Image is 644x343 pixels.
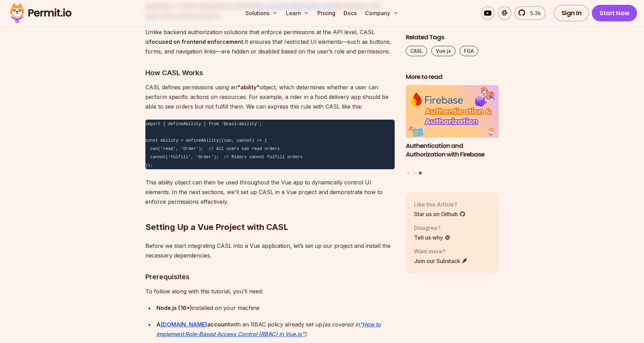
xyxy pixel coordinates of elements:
p: Want more? [414,247,468,255]
p: To follow along with this tutorial, you’ll need: [145,286,395,296]
a: Vue.js [431,46,455,56]
a: Sign In [554,5,589,21]
p: This ability object can then be used throughout the Vue app to dynamically control UI elements. I... [145,178,395,206]
strong: "ability" [237,84,260,91]
strong: A [156,321,161,328]
img: Authentication and Authorization with Firebase [406,85,499,138]
a: Pricing [315,6,338,20]
a: Join our Substack [414,257,468,265]
a: Tell us why [414,233,451,242]
div: with an RBAC policy already set up [156,320,395,339]
p: Like this Article? [414,200,465,209]
button: Go to slide 1 [407,172,410,174]
p: Unlike backend authorization solutions that enforce permissions at the API level, CASL is It ensu... [145,27,395,56]
h2: More to read [406,73,499,81]
code: import { defineAbility } from '@casl/ability'; const ability = defineAbility((can, cannot) => { c... [145,122,303,168]
a: FGA [460,46,478,56]
button: Go to slide 3 [419,172,422,175]
a: [DOMAIN_NAME] [161,321,207,328]
a: Start Now [592,5,637,21]
p: CASL defines permissions using an object, which determines whether a user can perform specific ac... [145,82,395,111]
p: Before we start integrating CASL into a Vue application, let’s set up our project and install the... [145,241,395,260]
a: Authentication and Authorization with FirebaseAuthentication and Authorization with Firebase [406,85,499,168]
p: Disagree? [414,224,451,232]
strong: Node.js (16+) [156,304,192,311]
a: Star us on Github [414,210,465,218]
a: Docs [341,6,359,20]
strong: focused on frontend enforcement. [149,38,244,45]
img: Permit logo [7,1,75,25]
div: Posts [406,85,499,176]
h3: Prerequisites [145,271,395,282]
h2: Setting Up a Vue Project with CASL [145,194,395,233]
a: "How to Implement Role-Based Access Control (RBAC) in Vue.js" [156,321,381,337]
a: 5.3k [514,6,546,20]
h3: How CASL Works [145,67,395,78]
li: 3 of 3 [406,85,499,168]
strong: account [207,321,230,328]
button: Learn [283,6,312,20]
span: 5.3k [526,9,541,17]
button: Solutions [243,6,280,20]
a: CASL [406,46,427,56]
em: (as covered in [322,321,359,328]
button: Go to slide 2 [413,172,416,174]
button: Company [362,6,401,20]
h2: Related Tags [406,33,499,42]
em: ) [305,331,307,337]
div: installed on your machine [156,303,395,313]
h3: Authentication and Authorization with Firebase [406,142,499,159]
